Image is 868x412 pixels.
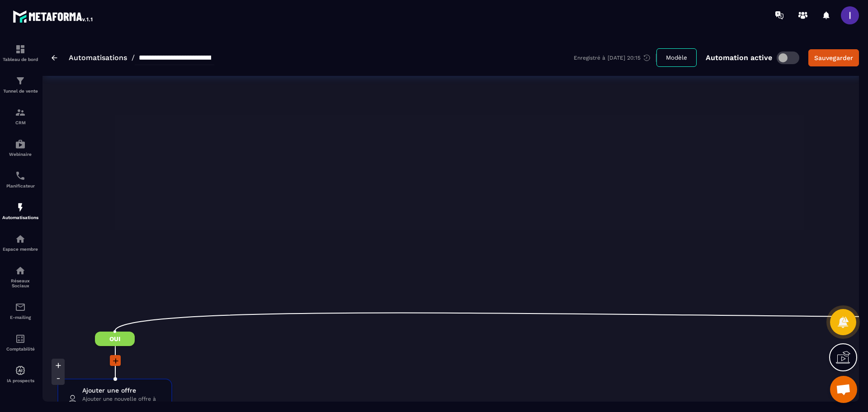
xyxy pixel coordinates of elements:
[15,365,26,376] img: automations
[2,152,38,157] p: Webinaire
[2,164,38,195] a: schedulerschedulerPlanificateur
[15,333,26,344] img: accountant
[15,202,26,213] img: automations
[15,139,26,150] img: automations
[13,8,94,24] img: logo
[82,395,162,412] span: Ajouter une nouvelle offre à un contact.
[2,295,38,327] a: emailemailE-mailing
[15,265,26,276] img: social-network
[82,386,162,395] span: Ajouter une offre
[2,57,38,62] p: Tableau de bord
[814,53,853,62] div: Sauvegarder
[574,54,656,62] div: Enregistré à
[15,234,26,244] img: automations
[2,183,38,188] p: Planificateur
[808,49,859,66] button: Sauvegarder
[2,278,38,288] p: Réseaux Sociaux
[2,315,38,320] p: E-mailing
[2,69,38,100] a: formationformationTunnel de vente
[608,55,641,61] p: [DATE] 20:15
[2,247,38,252] p: Espace membre
[15,170,26,181] img: scheduler
[706,53,772,62] p: Automation active
[2,100,38,132] a: formationformationCRM
[15,302,26,313] img: email
[2,120,38,125] p: CRM
[69,53,127,62] a: Automatisations
[656,48,697,67] button: Modèle
[2,258,38,295] a: social-networksocial-networkRéseaux Sociaux
[2,227,38,258] a: automationsautomationsEspace membre
[132,53,135,62] span: /
[2,327,38,358] a: accountantaccountantComptabilité
[15,44,26,55] img: formation
[15,75,26,86] img: formation
[15,107,26,118] img: formation
[2,215,38,220] p: Automatisations
[2,346,38,351] p: Comptabilité
[95,332,135,346] span: Oui
[2,195,38,227] a: automationsautomationsAutomatisations
[2,89,38,94] p: Tunnel de vente
[2,132,38,164] a: automationsautomationsWebinaire
[2,378,38,383] p: IA prospects
[2,37,38,69] a: formationformationTableau de bord
[52,55,57,61] img: arrow
[830,376,857,403] a: Ouvrir le chat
